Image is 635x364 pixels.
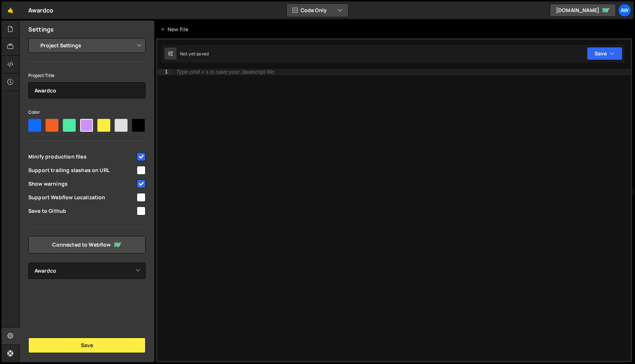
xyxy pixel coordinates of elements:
h2: Settings [28,25,54,33]
span: Support trailing slashes on URL [28,167,136,174]
div: Not yet saved [180,51,209,57]
label: Color [28,109,40,116]
a: Connected to Webflow [28,236,146,254]
button: Code Only [287,4,348,17]
a: [DOMAIN_NAME] [550,4,616,17]
div: Awardco [28,6,53,15]
input: Project name [28,82,146,98]
span: Show warnings [28,180,136,188]
a: Aw [618,4,631,17]
div: 1 [157,69,173,75]
button: Save [28,338,146,353]
span: Minify production files [28,153,136,160]
span: Save to Github [28,207,136,215]
div: New File [160,26,191,33]
span: Support Webflow Localization [28,194,136,201]
button: Save [587,47,623,60]
label: Project Title [28,72,54,79]
a: 🤙 [1,1,19,19]
div: Type cmd + s to save your Javascript file. [176,69,275,75]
